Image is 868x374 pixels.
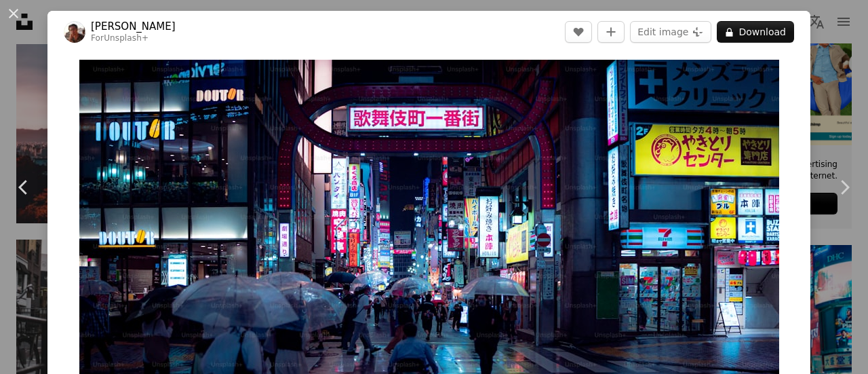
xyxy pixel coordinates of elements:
[91,33,176,44] div: For
[597,21,625,43] button: Add to Collection
[64,21,85,43] img: Go to Raphael Lopes's profile
[821,122,868,253] a: Next
[565,21,592,43] button: Like
[91,20,176,33] a: [PERSON_NAME]
[104,33,149,43] a: Unsplash+
[630,21,711,43] button: Edit image
[717,21,794,43] button: Download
